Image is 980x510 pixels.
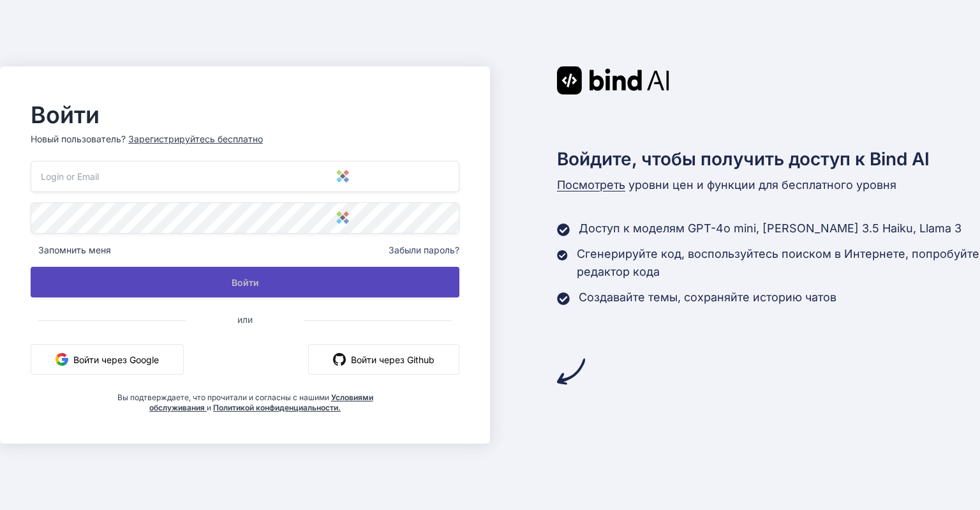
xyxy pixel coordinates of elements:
[389,244,459,257] span: Забыли пароль?
[31,267,459,297] button: Войти
[308,344,459,375] button: Войти через Github
[579,289,836,306] p: Создавайте темы, сохраняйте историю чатов
[31,161,459,192] input: Login or Email
[213,403,341,412] a: Политикой конфиденциальности.
[31,244,111,257] span: Запомнить меня
[557,146,980,172] h2: Войдите, чтобы получить доступ к Bind AI
[333,353,346,366] img: github
[557,178,625,191] span: Посмотреть
[579,220,961,237] p: Доступ к моделям GPT-4o mini, [PERSON_NAME] 3.5 Haiku, Llama 3
[336,170,349,183] img: Sticky Password
[31,105,459,125] h2: Войти
[336,211,349,224] img: Sticky Password
[577,245,980,281] p: Сгенерируйте код, воспользуйтесь поиском в Интернете, попробуйте редактор кода
[56,353,68,366] img: google
[557,357,585,386] img: arrow
[31,133,459,161] p: Новый пользователь?
[186,304,304,335] span: или
[128,133,263,146] div: Зарегистрируйтесь бесплатно
[557,176,980,194] p: уровни цен и функции для бесплатного уровня
[31,344,184,375] button: Войти через Google
[149,393,373,412] a: Условиями обслуживания
[557,66,669,94] img: Bind AI logo
[102,385,388,413] div: Вы подтверждаете, что прочитали и согласны с нашими и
